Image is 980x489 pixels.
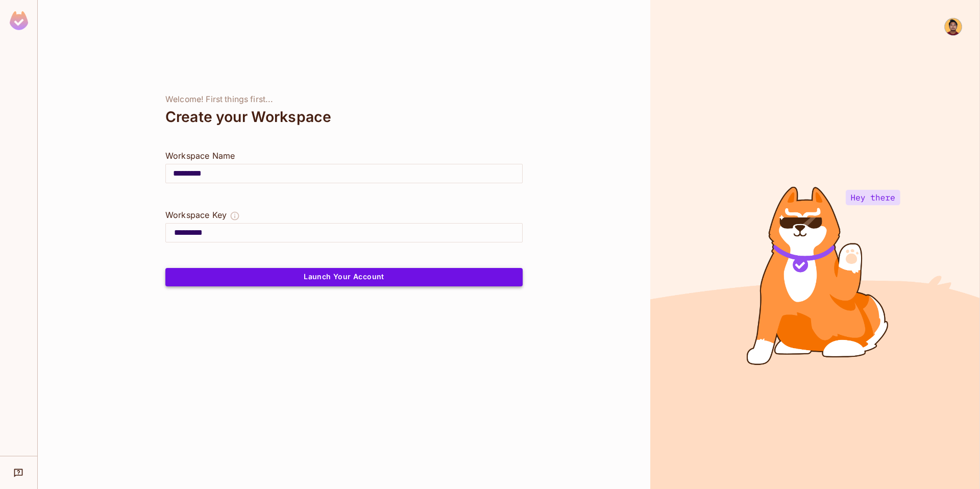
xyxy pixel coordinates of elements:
div: Welcome! First things first... [165,94,523,105]
div: Workspace Key [165,209,227,221]
div: Create your Workspace [165,105,523,129]
img: SReyMgAAAABJRU5ErkJggg== [10,11,28,30]
button: Launch Your Account [165,268,523,286]
div: Workspace Name [165,150,523,162]
button: The Workspace Key is unique, and serves as the identifier of your workspace. [230,209,240,223]
img: Mario [945,18,962,35]
div: Help & Updates [7,462,30,483]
